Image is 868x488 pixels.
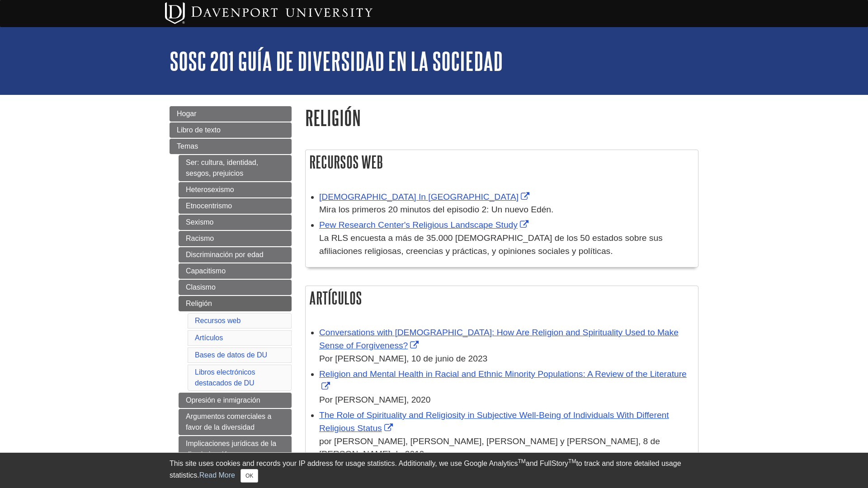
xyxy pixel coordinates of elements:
[195,334,223,342] a: Artículos
[241,469,258,483] button: Close
[179,409,292,435] a: Argumentos comerciales a favor de la diversidad
[305,106,698,129] h1: Religión
[319,232,693,258] div: La RLS encuesta a más de 35.000 [DEMOGRAPHIC_DATA] de los 50 estados sobre sus afiliaciones relig...
[179,182,292,197] a: Heterosexismo
[319,192,532,202] a: Link opens in new window
[179,247,292,263] a: Discriminación por edad
[179,393,292,408] a: Opresión e inmigración
[319,410,669,433] a: Link opens in new window
[319,220,531,230] a: Link opens in new window
[319,394,693,407] div: Por [PERSON_NAME], 2020
[195,368,255,387] a: Libros electrónicos destacados de DU
[179,215,292,230] a: Sexismo
[319,203,693,216] div: Mira los primeros 20 minutos del episodio 2: Un nuevo Edén.
[179,280,292,295] a: Clasismo
[170,106,292,122] a: Hogar
[199,471,235,479] a: Read More
[177,126,221,134] span: Libro de texto
[319,352,693,366] div: Por [PERSON_NAME], 10 de junio de 2023
[195,351,267,359] a: Bases de datos de DU
[170,122,292,138] a: Libro de texto
[177,142,198,150] span: Temas
[319,369,687,392] a: Link opens in new window
[165,2,373,24] img: Davenport University
[170,139,292,154] a: Temas
[179,263,292,279] a: Capacitismo
[306,150,698,174] h2: Recursos web
[170,458,698,483] div: This site uses cookies and records your IP address for usage statistics. Additionally, we use Goo...
[518,458,525,465] sup: TM
[195,317,241,324] a: Recursos web
[179,436,292,462] a: Implicaciones jurídicas de la discriminación
[319,435,693,461] div: por [PERSON_NAME], [PERSON_NAME], [PERSON_NAME] y [PERSON_NAME], 8 de [PERSON_NAME] de 2019
[179,296,292,311] a: Religión
[177,110,197,117] span: Hogar
[179,231,292,246] a: Racismo
[319,328,679,350] a: Link opens in new window
[306,286,698,310] h2: Artículos
[170,47,503,75] a: SOSC 201 Guía de Diversidad en la Sociedad
[568,458,576,465] sup: TM
[179,155,292,181] a: Ser: cultura, identidad, sesgos, prejuicios
[179,198,292,214] a: Etnocentrismo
